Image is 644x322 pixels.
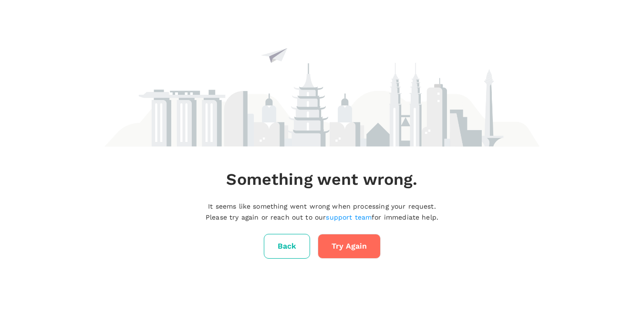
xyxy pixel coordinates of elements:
h4: Something went wrong. [226,170,417,190]
img: maintenance [104,6,540,147]
button: Try Again [318,234,381,259]
a: support team [326,213,372,221]
p: It seems like something went wrong when processing your request. Please try again or reach out to... [206,201,438,222]
button: Back [264,234,310,259]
